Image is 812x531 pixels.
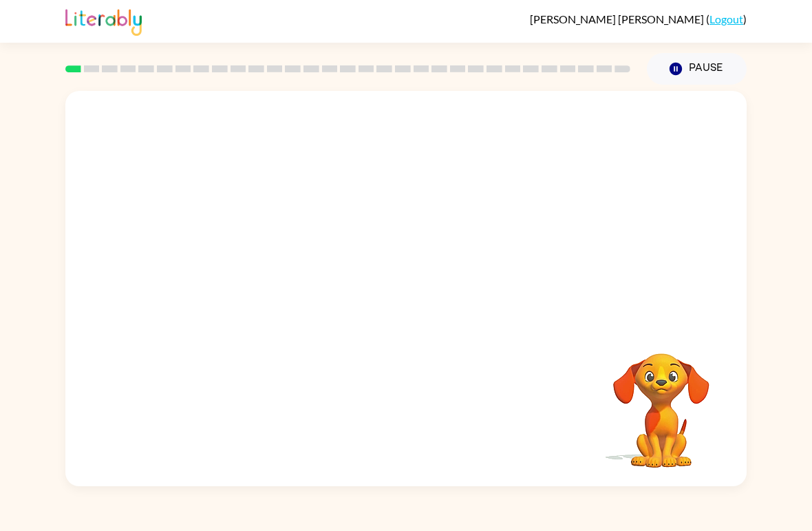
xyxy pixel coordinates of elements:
button: Pause [647,53,747,85]
a: Logout [709,12,743,25]
img: Literably [65,6,142,36]
span: [PERSON_NAME] [PERSON_NAME] [530,12,706,25]
video: Your browser must support playing .mp4 files to use Literably. Please try using another browser. [592,332,730,470]
div: ( ) [530,12,747,25]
